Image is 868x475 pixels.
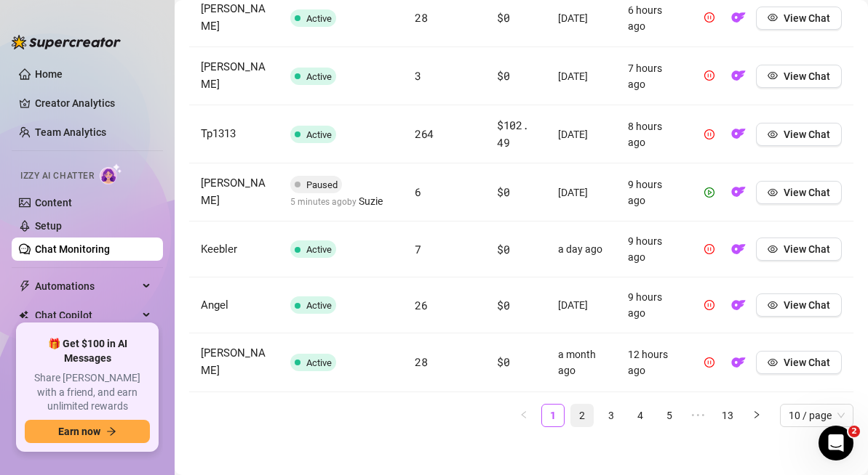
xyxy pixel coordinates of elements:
[731,242,746,256] img: OF
[541,404,565,427] li: 1
[756,181,842,204] button: View Chat
[616,222,686,277] td: 9 hours ago
[752,410,761,419] span: right
[716,404,739,427] li: 13
[658,405,680,426] a: 5
[571,405,593,426] a: 2
[25,420,150,443] button: Earn nowarrow-right
[12,35,121,49] img: logo-BBDzfeDw.svg
[546,277,616,333] td: [DATE]
[727,351,750,374] button: OF
[306,13,332,24] span: Active
[546,47,616,105] td: [DATE]
[727,190,750,201] a: OF
[687,404,710,427] span: •••
[201,60,266,91] span: [PERSON_NAME]
[731,298,746,312] img: OF
[58,426,100,437] span: Earn now
[768,70,778,81] span: eye
[727,181,750,204] button: OF
[727,247,750,259] a: OF
[727,360,750,372] a: OF
[35,220,62,232] a: Setup
[768,357,778,368] span: eye
[784,299,830,311] span: View Chat
[600,405,622,426] a: 3
[727,123,750,146] button: OF
[731,10,746,25] img: OF
[25,337,150,365] span: 🎁 Get $100 in AI Messages
[35,68,63,80] a: Home
[819,426,853,460] iframe: Intercom live chat
[731,126,746,141] img: OF
[756,65,842,88] button: View Chat
[704,244,714,254] span: pause-circle
[768,12,778,23] span: eye
[784,129,830,140] span: View Chat
[20,169,94,183] span: Izzy AI Chatter
[768,300,778,310] span: eye
[616,47,686,105] td: 7 hours ago
[497,298,509,312] span: $0
[306,244,332,255] span: Active
[35,243,110,255] a: Chat Monitoring
[784,187,830,198] span: View Chat
[731,68,746,83] img: OF
[629,404,652,427] li: 4
[616,277,686,333] td: 9 hours ago
[727,7,750,30] button: OF
[704,357,714,368] span: pause-circle
[19,310,28,320] img: Chat Copilot
[600,404,623,427] li: 3
[512,404,535,427] li: Previous Page
[306,300,332,311] span: Active
[727,303,750,314] a: OF
[704,12,714,23] span: pause-circle
[100,163,122,184] img: AI Chatter
[789,405,845,426] span: 10 / page
[616,105,686,163] td: 8 hours ago
[784,70,830,82] span: View Chat
[35,197,72,208] a: Content
[35,92,151,115] a: Creator Analytics
[687,404,710,427] li: Next 5 Pages
[756,238,842,261] button: View Chat
[704,187,714,198] span: play-circle
[704,129,714,139] span: pause-circle
[570,404,594,427] li: 2
[512,404,535,427] button: left
[306,357,332,368] span: Active
[497,10,509,25] span: $0
[658,404,681,427] li: 5
[546,333,616,391] td: a month ago
[704,300,714,310] span: pause-circle
[306,71,332,82] span: Active
[35,275,138,298] span: Automations
[731,184,746,199] img: OF
[756,123,842,146] button: View Chat
[497,354,509,369] span: $0
[415,298,427,312] span: 26
[201,127,236,140] span: Tp1313
[768,129,778,139] span: eye
[745,404,768,427] li: Next Page
[756,351,842,374] button: View Chat
[784,243,830,255] span: View Chat
[415,354,427,369] span: 28
[497,118,529,150] span: $102.49
[768,187,778,198] span: eye
[546,222,616,277] td: a day ago
[745,404,768,427] button: right
[756,7,842,30] button: View Chat
[727,131,750,143] a: OF
[727,15,750,27] a: OF
[616,333,686,391] td: 12 hours ago
[25,371,150,414] span: Share [PERSON_NAME] with a friend, and earn unlimited rewards
[780,404,853,427] div: Page Size
[629,405,651,426] a: 4
[546,163,616,222] td: [DATE]
[616,163,686,222] td: 9 hours ago
[497,68,509,83] span: $0
[35,304,138,327] span: Chat Copilot
[768,244,778,254] span: eye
